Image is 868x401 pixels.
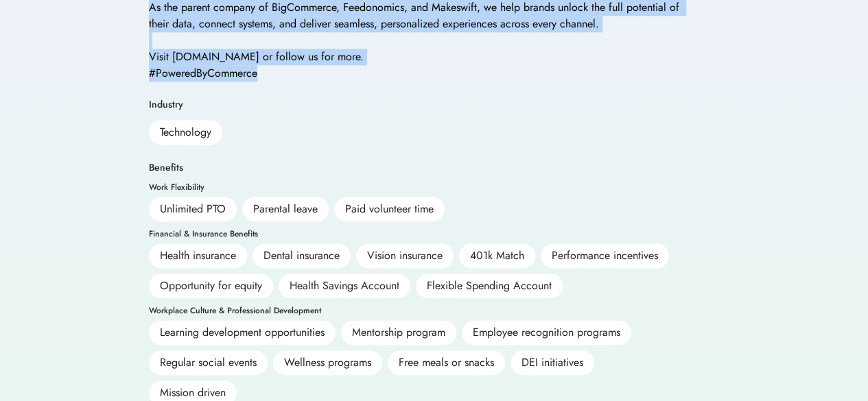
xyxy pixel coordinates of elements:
div: Paid volunteer time [334,197,445,221]
div: Financial & Insurance Benefits [149,230,258,238]
div: Wellness programs [273,350,382,375]
div: Employee recognition programs [462,320,631,345]
div: Technology [149,120,222,145]
div: Mentorship program [341,320,456,345]
div: Flexible Spending Account [416,274,563,298]
div: DEI initiatives [511,350,594,375]
div: Benefits [149,161,183,175]
div: Regular social events [149,350,268,375]
div: Industry [149,98,183,112]
div: Workplace Culture & Professional Development [149,306,321,315]
div: Learning development opportunities [149,320,336,345]
div: Opportunity for equity [149,274,273,298]
div: Dental insurance [253,243,351,268]
div: Health insurance [149,243,247,268]
div: Unlimited PTO [149,197,237,221]
div: Free meals or snacks [388,350,505,375]
div: 401k Match [459,243,535,268]
div: Parental leave [242,197,329,221]
div: Health Savings Account [279,274,410,298]
div: Vision insurance [356,243,454,268]
div: Work Flexibility [149,183,204,191]
div: Performance incentives [541,243,669,268]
